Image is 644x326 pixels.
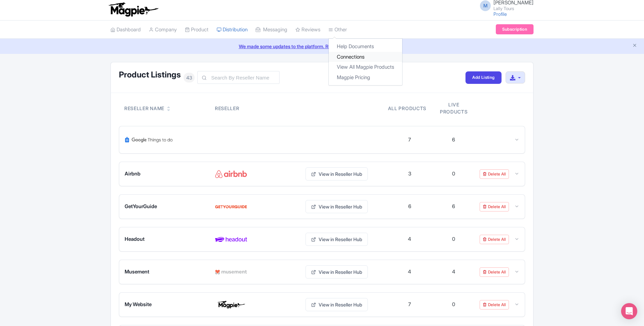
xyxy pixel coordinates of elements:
input: Search By Reseller Name [197,71,280,84]
img: GetYourGuide [215,201,247,212]
a: Delete All [480,202,509,211]
a: Profile [493,11,507,17]
a: Magpie Pricing [329,72,402,83]
img: Google Things To Do [125,132,173,148]
a: Add Listing [465,71,501,84]
div: 7 [408,301,411,308]
div: 6 [408,203,411,210]
a: Subscription [496,24,534,34]
span: Musement [125,268,149,276]
img: Airbnb [215,169,247,180]
button: Close announcement [632,42,637,50]
h1: Product Listings [119,70,181,79]
div: 6 [452,203,455,210]
a: View in Reseller Hub [305,233,368,246]
div: 4 [452,268,455,276]
div: Live products [434,101,473,115]
div: Reseller [215,105,297,112]
a: View in Reseller Hub [305,200,368,213]
img: logo-ab69f6fb50320c5b225c76a69d11143b.png [107,2,159,17]
div: Reseller Name [124,105,164,112]
div: 4 [408,268,411,276]
a: Delete All [480,267,509,277]
span: 43 [184,73,195,83]
a: Product [185,21,208,39]
div: 3 [408,170,411,178]
div: All products [388,105,426,112]
span: M [480,0,491,11]
a: Dashboard [110,21,141,39]
div: 0 [452,301,455,308]
div: 6 [452,136,455,144]
div: 0 [452,170,455,178]
div: 4 [408,235,411,243]
div: 0 [452,235,455,243]
a: View in Reseller Hub [305,298,368,311]
a: Help Documents [329,41,402,52]
img: My Website [215,299,247,310]
a: Reviews [295,21,320,39]
a: Company [149,21,177,39]
a: Other [328,21,347,39]
img: Musement [215,267,247,278]
img: Headout [215,234,247,245]
span: Airbnb [125,170,140,178]
a: View in Reseller Hub [305,167,368,181]
a: Messaging [256,21,287,39]
span: Headout [125,235,144,243]
a: Distribution [217,21,248,39]
a: Connections [329,52,402,62]
small: Lally Tours [493,6,534,11]
a: Delete All [480,300,509,309]
div: Open Intercom Messenger [621,303,637,319]
a: We made some updates to the platform. Read more about the new layout [4,43,640,50]
a: Delete All [480,169,509,179]
a: View All Magpie Products [329,62,402,72]
a: Delete All [480,235,509,244]
div: 7 [408,136,411,144]
span: My Website [125,301,152,308]
a: View in Reseller Hub [305,265,368,279]
span: GetYourGuide [125,203,157,210]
